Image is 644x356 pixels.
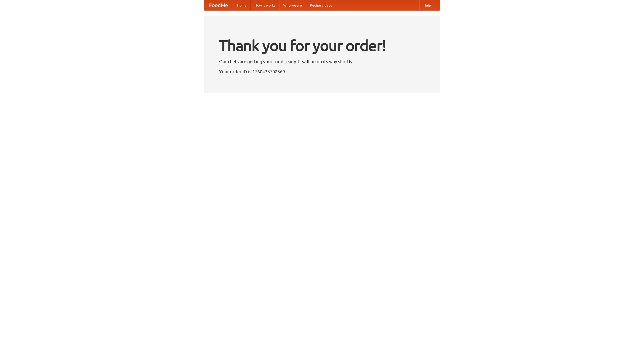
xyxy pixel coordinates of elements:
h1: Thank you for your order! [219,33,425,58]
p: Our chefs are getting your food ready. It will be on its way shortly. [219,58,425,65]
a: FoodMe [204,0,233,10]
a: Help [419,0,435,10]
a: Who we are [279,0,306,10]
a: How it works [251,0,279,10]
a: Home [233,0,251,10]
a: Recipe videos [306,0,336,10]
p: Your order ID is 1760435702569. [219,68,425,75]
